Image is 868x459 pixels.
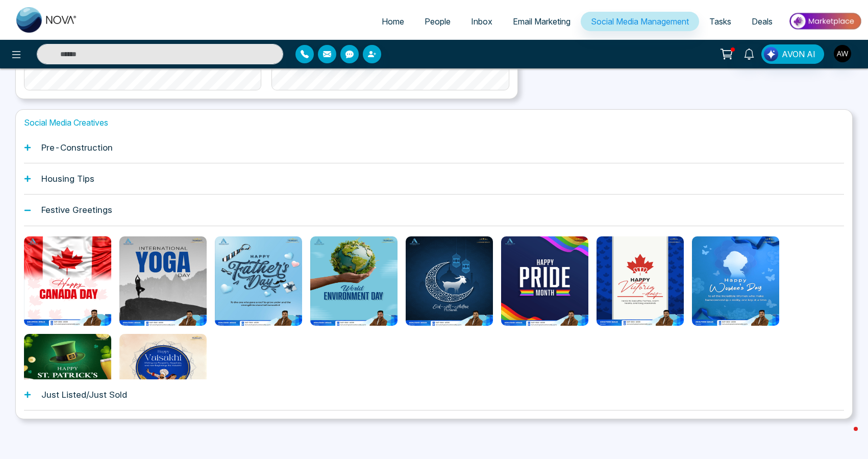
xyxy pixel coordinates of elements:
a: Deals [741,12,783,31]
h1: Social Media Creatives [24,118,844,128]
img: User Avatar [834,45,851,62]
h1: Pre-Construction [41,142,113,153]
a: Email Marketing [503,12,581,31]
img: Lead Flow [764,47,778,61]
span: Tasks [709,16,731,27]
span: Deals [752,16,773,27]
span: Email Marketing [513,16,571,27]
a: Inbox [461,12,503,31]
h1: Just Listed/Just Sold [41,390,127,400]
iframe: Intercom live chat [833,424,858,449]
a: People [414,12,461,31]
span: AVON AI [782,48,815,60]
h1: Housing Tips [41,174,94,184]
span: Social Media Management [591,16,689,27]
img: Nova CRM Logo [16,7,78,33]
span: Inbox [471,16,492,27]
h1: Festive Greetings [41,205,112,215]
img: Market-place.gif [788,10,862,33]
span: Home [382,16,404,27]
a: Tasks [699,12,741,31]
button: AVON AI [761,44,824,64]
span: People [425,16,451,27]
a: Social Media Management [581,12,699,31]
a: Home [371,12,414,31]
